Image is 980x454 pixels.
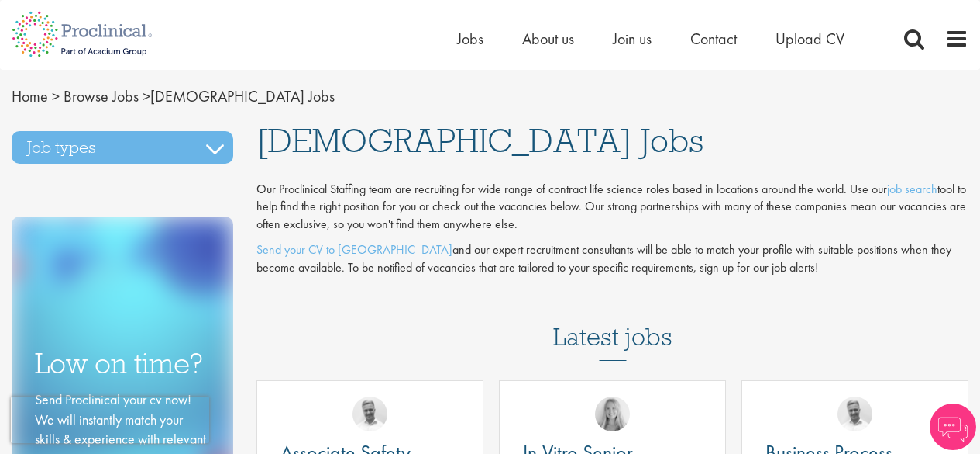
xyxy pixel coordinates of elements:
a: Send your CV to [GEOGRAPHIC_DATA] [256,241,452,258]
h3: Job types [12,131,233,164]
a: Contact [690,29,737,49]
iframe: reCAPTCHA [11,397,209,443]
span: > [52,86,60,106]
a: breadcrumb link to Home [12,86,48,106]
img: Chatbot [930,404,976,450]
img: Joshua Bye [837,397,872,431]
span: [DEMOGRAPHIC_DATA] Jobs [12,86,335,106]
a: job search [887,181,937,197]
a: Join us [613,29,652,49]
p: Our Proclinical Staffing team are recruiting for wide range of contract life science roles based ... [256,181,968,234]
a: Upload CV [775,29,844,49]
span: > [143,86,150,106]
a: Jobs [457,29,483,49]
a: About us [522,29,574,49]
img: Shannon Briggs [595,397,630,431]
h3: Low on time? [35,348,210,379]
p: and our expert recruitment consultants will be able to match your profile with suitable positions... [256,241,968,277]
a: breadcrumb link to Browse Jobs [64,86,139,106]
img: Joshua Bye [352,397,387,431]
h3: Latest jobs [553,285,672,361]
span: [DEMOGRAPHIC_DATA] Jobs [256,120,703,161]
